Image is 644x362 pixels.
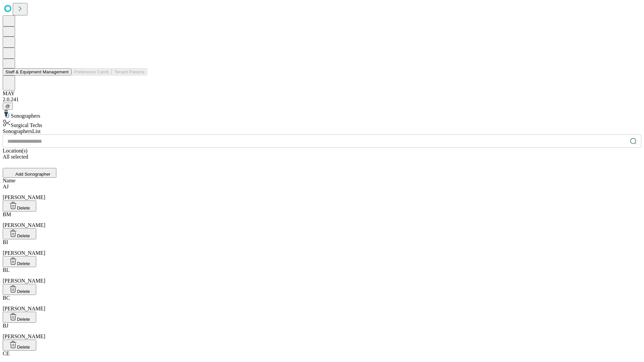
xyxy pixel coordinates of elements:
[112,68,147,75] button: Tenant Params
[3,184,641,200] div: [PERSON_NAME]
[17,205,30,210] span: Delete
[3,267,9,273] span: BL
[3,68,71,75] button: Staff & Equipment Management
[17,233,30,238] span: Delete
[3,97,641,103] div: 2.0.241
[3,267,641,284] div: [PERSON_NAME]
[3,154,641,160] div: All selected
[3,323,8,328] span: BJ
[17,289,30,294] span: Delete
[3,148,28,154] span: Location(s)
[3,312,36,323] button: Delete
[3,295,641,312] div: [PERSON_NAME]
[3,239,8,245] span: BI
[3,184,9,189] span: AJ
[3,284,36,295] button: Delete
[3,168,56,178] button: Add Sonographer
[3,256,36,267] button: Delete
[15,172,50,177] span: Add Sonographer
[3,295,10,301] span: BC
[3,178,641,184] div: Name
[3,239,641,256] div: [PERSON_NAME]
[3,128,641,134] div: Sonographers List
[3,212,11,217] span: BM
[17,317,30,322] span: Delete
[17,345,30,350] span: Delete
[3,90,641,97] div: MAY
[3,110,641,119] div: Sonographers
[5,104,10,109] span: @
[17,261,30,266] span: Delete
[3,228,36,239] button: Delete
[3,340,36,351] button: Delete
[71,68,112,75] button: Preference Cards
[3,103,13,110] button: @
[3,212,641,228] div: [PERSON_NAME]
[3,119,641,128] div: Surgical Techs
[3,323,641,340] div: [PERSON_NAME]
[3,351,9,356] span: CE
[3,200,36,212] button: Delete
